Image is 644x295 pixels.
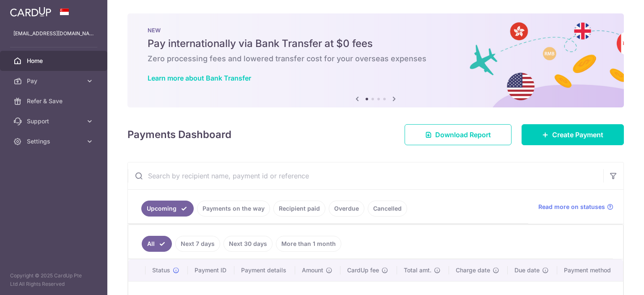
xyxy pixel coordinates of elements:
[302,266,323,274] span: Amount
[152,266,170,274] span: Status
[368,201,407,217] a: Cancelled
[148,54,604,64] h6: Zero processing fees and lowered transfer cost for your overseas expenses
[404,266,431,274] span: Total amt.
[27,117,82,125] span: Support
[10,7,51,17] img: CardUp
[197,201,270,217] a: Payments on the way
[223,236,273,252] a: Next 30 days
[13,29,94,38] p: [EMAIL_ADDRESS][DOMAIN_NAME]
[456,266,490,274] span: Charge date
[514,266,540,274] span: Due date
[142,236,172,252] a: All
[234,259,295,281] th: Payment details
[538,203,605,211] span: Read more on statuses
[128,162,603,189] input: Search by recipient name, payment id or reference
[276,236,341,252] a: More than 1 month
[148,37,604,50] h5: Pay internationally via Bank Transfer at $0 fees
[27,137,82,146] span: Settings
[127,13,624,107] img: Bank transfer banner
[127,127,231,142] h4: Payments Dashboard
[435,130,491,140] span: Download Report
[27,57,82,65] span: Home
[538,203,613,211] a: Read more on statuses
[141,201,194,217] a: Upcoming
[522,124,624,145] a: Create Payment
[552,130,603,140] span: Create Payment
[329,201,364,217] a: Overdue
[175,236,220,252] a: Next 7 days
[347,266,379,274] span: CardUp fee
[148,27,604,34] p: NEW
[405,124,512,145] a: Download Report
[188,259,235,281] th: Payment ID
[273,201,325,217] a: Recipient paid
[148,74,251,82] a: Learn more about Bank Transfer
[557,259,623,281] th: Payment method
[27,77,82,85] span: Pay
[27,97,82,105] span: Refer & Save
